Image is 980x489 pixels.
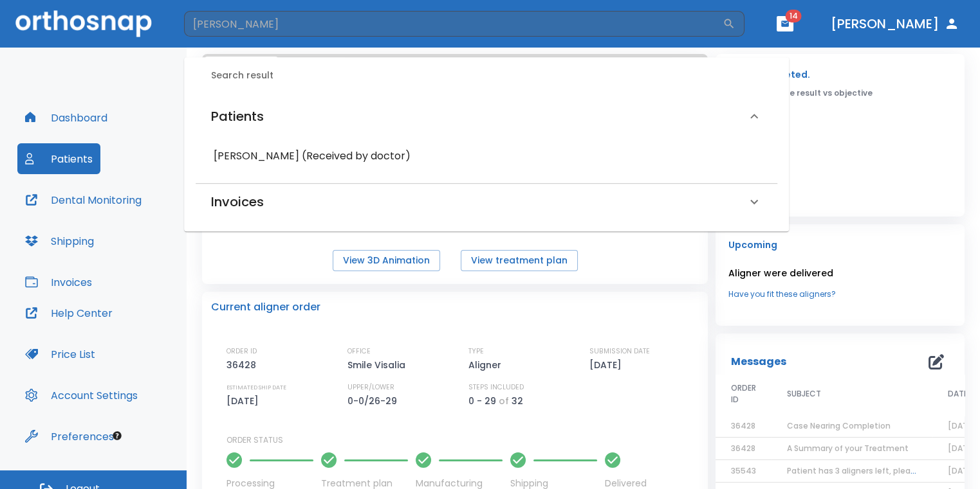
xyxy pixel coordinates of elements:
[17,380,145,411] button: Account Settings
[786,10,802,22] span: 14
[17,184,149,215] button: Dental Monitoring
[468,357,506,373] p: Aligner
[728,237,952,253] p: Upcoming
[196,184,777,220] div: Invoices
[948,443,975,454] span: [DATE]
[728,265,952,281] p: Aligner were delivered
[227,346,257,357] p: ORDER ID
[728,67,952,82] p: Case completed.
[355,57,397,78] button: Rx Form
[589,357,626,373] p: [DATE]
[731,420,755,431] span: 36428
[468,393,496,409] p: 0 - 29
[731,443,755,454] span: 36428
[589,346,650,357] p: SUBMISSION DATE
[227,357,261,373] p: 36428
[17,102,115,133] button: Dashboard
[728,289,952,300] a: Have you fit these aligners?
[17,226,102,256] button: Shipping
[196,93,777,139] div: Patients
[333,250,440,271] button: View 3D Animation
[211,191,264,212] h6: Invoices
[731,354,786,369] p: Messages
[347,393,402,409] p: 0-0/26-29
[17,421,122,452] button: Preferences
[347,357,410,373] p: Smile Visalia
[461,250,578,271] button: View treatment plan
[787,388,821,400] span: SUBJECT
[211,106,264,127] h6: Patients
[227,434,699,446] p: ORDER STATUS
[205,57,278,78] button: Case Summary
[731,465,756,476] span: 35543
[211,299,320,315] p: Current aligner order
[948,388,968,400] span: DATE
[184,11,723,37] input: Search by Patient Name or Case #
[17,267,100,298] button: Invoices
[17,339,103,369] button: Price List
[347,346,371,357] p: OFFICE
[468,382,524,393] p: STEPS INCLUDED
[499,393,509,409] p: of
[347,382,394,393] p: UPPER/LOWER
[826,12,965,35] button: [PERSON_NAME]
[281,57,353,78] button: Uploaded files
[468,346,484,357] p: TYPE
[512,393,523,409] p: 32
[227,393,263,409] p: [DATE]
[787,420,891,431] span: Case Nearing Completion
[17,298,120,328] button: Help Center
[787,443,909,454] span: A Summary of your Treatment
[948,465,975,476] span: [DATE]
[214,147,759,165] h6: [PERSON_NAME] (Received by doctor)
[728,87,952,99] p: Please, rate the result vs objective
[205,57,705,78] div: tabs
[731,382,756,405] span: ORDER ID
[948,420,975,431] span: [DATE]
[227,382,286,393] p: ESTIMATED SHIP DATE
[211,69,777,83] h6: Search result
[17,143,100,174] button: Patients
[15,10,152,37] img: Orthosnap
[111,430,123,441] div: Tooltip anchor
